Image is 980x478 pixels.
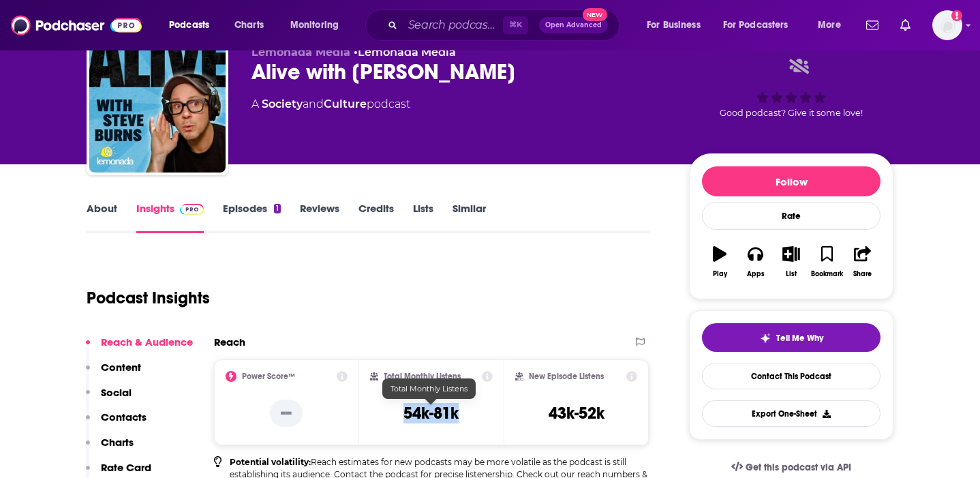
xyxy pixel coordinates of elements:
p: -- [270,400,303,427]
a: Similar [453,202,486,233]
b: Potential volatility: [230,457,311,467]
span: and [303,98,324,110]
span: Logged in as megcassidy [932,10,962,40]
a: Contact This Podcast [702,363,881,389]
a: Charts [226,14,272,36]
h3: 54k-81k [403,403,459,423]
button: Play [702,237,737,286]
span: New [583,8,607,21]
span: Open Advanced [545,22,602,29]
a: InsightsPodchaser Pro [136,202,204,233]
p: Contacts [101,410,147,423]
h2: Reach [214,335,245,348]
span: ⌘ K [503,16,528,34]
span: Lemonada Media [251,46,350,59]
span: Podcasts [169,16,209,35]
a: Show notifications dropdown [895,14,916,37]
button: Charts [86,436,134,461]
a: Lists [413,202,433,233]
button: Open AdvancedNew [539,17,608,33]
h1: Podcast Insights [87,288,210,308]
a: Lemonada Media [358,46,456,59]
button: open menu [714,14,808,36]
p: Content [101,361,141,374]
button: open menu [159,14,227,36]
a: Reviews [300,202,339,233]
div: Bookmark [811,270,843,278]
img: Podchaser Pro [180,204,204,215]
span: Get this podcast via API [746,462,851,473]
p: Charts [101,436,134,449]
span: Tell Me Why [776,333,823,344]
a: Culture [324,98,367,110]
div: Play [713,270,727,278]
a: About [87,202,117,233]
button: Share [845,237,881,286]
h2: New Episode Listens [529,372,604,381]
a: Episodes1 [223,202,281,233]
button: List [774,237,809,286]
div: Good podcast? Give it some love! [689,46,893,130]
svg: Add a profile image [951,10,962,21]
p: Social [101,386,132,399]
button: Contacts [86,410,147,436]
h2: Power Score™ [242,372,295,381]
button: Content [86,361,141,386]
span: Charts [234,16,264,35]
input: Search podcasts, credits, & more... [403,14,503,36]
p: Reach & Audience [101,335,193,348]
img: Podchaser - Follow, Share and Rate Podcasts [11,12,142,38]
span: For Podcasters [723,16,788,35]
a: Show notifications dropdown [861,14,884,37]
button: Show profile menu [932,10,962,40]
p: Rate Card [101,461,151,474]
div: Apps [747,270,765,278]
a: Credits [358,202,394,233]
span: For Business [647,16,701,35]
img: User Profile [932,10,962,40]
div: Rate [702,202,881,230]
span: • [354,46,456,59]
button: Bookmark [809,237,844,286]
span: Total Monthly Listens [391,384,468,393]
span: More [818,16,841,35]
div: List [786,270,797,278]
button: Follow [702,166,881,196]
button: open menu [637,14,718,36]
button: open menu [281,14,356,36]
div: Share [853,270,872,278]
button: Apps [737,237,773,286]
h2: Total Monthly Listens [384,372,461,381]
img: tell me why sparkle [760,333,771,344]
img: Alive with Steve Burns [89,36,226,173]
span: Monitoring [290,16,339,35]
div: 1 [274,204,281,213]
div: Search podcasts, credits, & more... [378,10,632,41]
span: Good podcast? Give it some love! [720,108,863,118]
button: Export One-Sheet [702,400,881,427]
button: open menu [808,14,858,36]
button: Reach & Audience [86,335,193,361]
div: A podcast [251,96,410,113]
h3: 43k-52k [549,403,604,423]
a: Society [262,98,303,110]
button: tell me why sparkleTell Me Why [702,323,881,352]
button: Social [86,386,132,411]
